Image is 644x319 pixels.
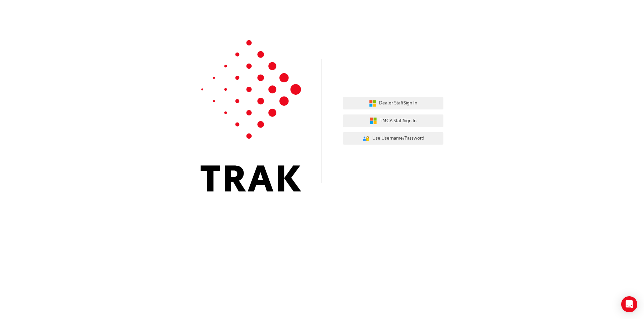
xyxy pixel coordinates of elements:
div: Open Intercom Messenger [621,296,637,312]
span: TMCA Staff Sign In [380,117,417,125]
button: Dealer StaffSign In [343,97,443,110]
button: TMCA StaffSign In [343,114,443,127]
span: Dealer Staff Sign In [379,99,417,107]
button: Use Username/Password [343,132,443,145]
img: Trak [201,40,301,191]
span: Use Username/Password [372,135,424,142]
